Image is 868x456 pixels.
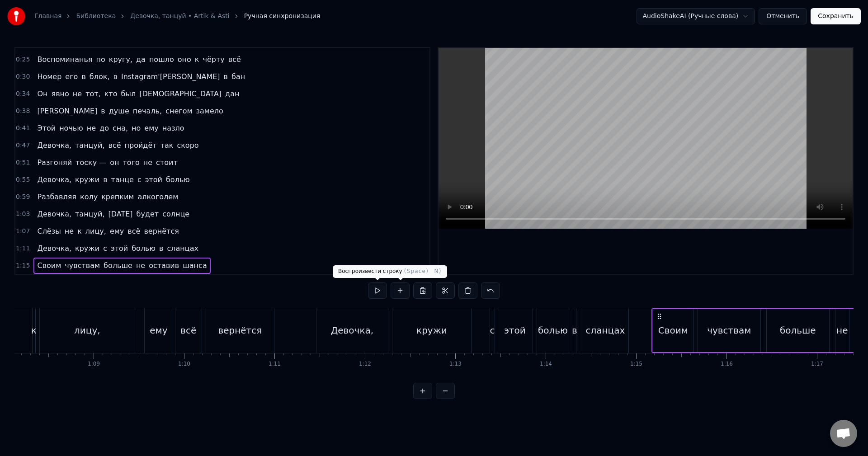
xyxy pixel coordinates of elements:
[36,140,72,150] span: Девочка,
[112,71,118,82] span: в
[759,8,807,24] button: Отменить
[16,193,30,202] span: 0:59
[100,106,106,116] span: в
[58,123,84,133] span: ночью
[137,192,179,202] span: алкоголем
[227,54,242,65] span: всё
[102,243,108,254] span: с
[202,54,226,65] span: чёрту
[102,174,108,185] span: в
[165,106,193,116] span: снегом
[16,244,30,253] span: 1:11
[244,12,321,21] span: Ручная синхронизация
[707,324,751,337] div: чувствам
[36,123,57,133] span: Этой
[86,123,97,133] span: не
[122,157,140,168] span: того
[64,260,101,271] span: чувствам
[811,8,861,24] button: Сохранить
[811,361,823,368] div: 1:17
[34,12,61,21] a: Главная
[79,192,99,202] span: колу
[36,71,62,82] span: Номер
[780,324,816,337] div: больше
[160,140,175,150] span: так
[16,158,30,167] span: 0:51
[130,12,229,21] a: Девочка, танцуй • Artik & Asti
[177,54,192,65] span: оно
[36,226,61,236] span: Слёзы
[76,226,83,236] span: к
[103,260,133,271] span: больше
[109,157,120,168] span: он
[166,243,199,254] span: сланцах
[165,174,191,185] span: болью
[490,324,495,337] div: с
[131,243,156,254] span: болью
[143,226,179,236] span: вернётся
[72,89,83,99] span: не
[36,106,98,116] span: [PERSON_NAME]
[89,71,111,82] span: блок,
[51,89,70,99] span: явно
[74,243,100,254] span: кружи
[142,157,153,168] span: не
[158,243,164,254] span: в
[36,157,73,168] span: Разгоняй
[107,140,122,150] span: всё
[75,157,107,168] span: тоску —
[127,226,141,236] span: всё
[7,7,25,25] img: youka
[148,54,175,65] span: пошло
[359,361,371,368] div: 1:12
[836,324,848,337] div: не
[74,209,105,219] span: танцуй,
[180,324,196,337] div: всё
[64,226,75,236] span: не
[85,226,107,236] span: лицу,
[331,324,373,337] div: Девочка,
[449,361,462,368] div: 1:13
[74,140,105,150] span: танцуй,
[416,324,447,337] div: кружи
[16,227,30,236] span: 1:07
[99,123,110,133] span: до
[88,361,100,368] div: 1:09
[231,71,246,82] span: бан
[107,209,133,219] span: [DATE]
[16,124,30,133] span: 0:41
[64,71,79,82] span: его
[585,324,625,337] div: сланцах
[16,261,30,270] span: 1:15
[36,54,93,65] span: Воспоминанья
[658,324,688,337] div: Своим
[195,106,224,116] span: замело
[16,107,30,116] span: 0:38
[104,89,118,99] span: кто
[85,89,102,99] span: тот,
[178,361,190,368] div: 1:10
[721,361,733,368] div: 1:16
[36,192,77,202] span: Разбавляя
[132,106,163,116] span: печаль,
[36,209,72,219] span: Девочка,
[95,54,106,65] span: по
[80,71,86,82] span: в
[36,260,62,271] span: Своим
[108,54,133,65] span: кругу,
[16,141,30,150] span: 0:47
[182,260,208,271] span: шанса
[131,123,142,133] span: но
[404,268,429,274] span: ( Space )
[224,89,240,99] span: дан
[16,175,30,184] span: 0:55
[16,89,30,99] span: 0:34
[143,123,159,133] span: ему
[150,324,167,337] div: ему
[136,209,160,219] span: будет
[112,123,129,133] span: сна,
[16,210,30,219] span: 1:03
[137,174,142,185] span: с
[110,243,129,254] span: этой
[16,72,30,81] span: 0:30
